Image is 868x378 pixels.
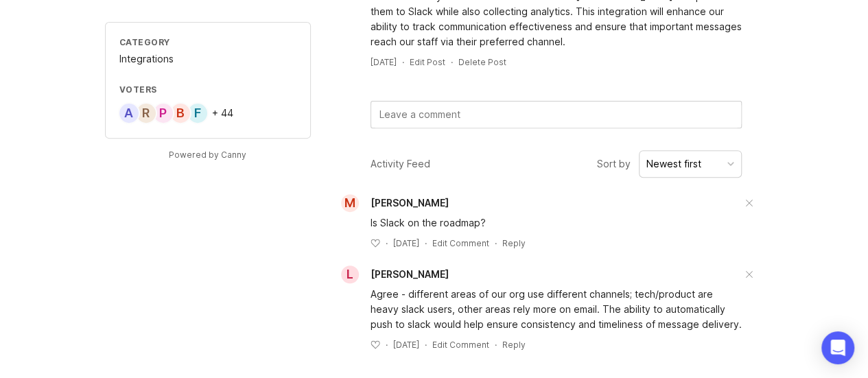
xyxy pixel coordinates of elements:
div: L [341,265,359,283]
div: A [118,102,140,124]
time: [DATE] [393,238,419,248]
div: Agree - different areas of our org use different channels; tech/product are heavy slack users, ot... [371,287,742,332]
time: [DATE] [393,340,419,350]
div: · [451,56,453,68]
a: L[PERSON_NAME] [333,265,449,283]
div: Edit Post [410,56,445,68]
div: Is Slack on the roadmap? [371,215,742,231]
div: + 44 [212,108,233,118]
span: Sort by [597,156,631,172]
div: Reply [502,339,526,351]
div: Delete Post [458,56,506,68]
div: Activity Feed [371,156,430,172]
div: B [169,102,191,124]
div: · [425,237,427,249]
div: M [341,194,359,212]
div: · [402,56,404,68]
span: [PERSON_NAME] [371,268,449,280]
div: Open Intercom Messenger [821,331,854,364]
div: Newest first [646,156,701,172]
div: · [386,237,388,249]
span: [PERSON_NAME] [371,197,449,209]
div: · [425,339,427,351]
a: Powered by Canny [167,147,248,163]
div: Reply [502,237,526,249]
a: [DATE] [371,56,397,68]
div: Edit Comment [432,339,489,351]
div: Edit Comment [432,237,489,249]
div: Voters [119,84,296,95]
div: Category [119,36,296,48]
div: F [187,102,209,124]
div: P [152,102,174,124]
div: · [495,237,497,249]
a: M[PERSON_NAME] [333,194,449,212]
div: · [386,339,388,351]
div: Integrations [119,51,296,67]
div: · [495,339,497,351]
div: R [135,102,157,124]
